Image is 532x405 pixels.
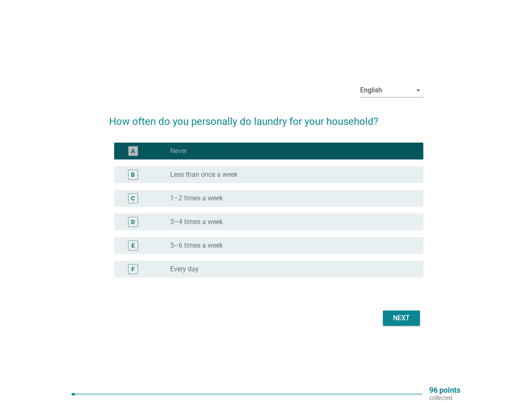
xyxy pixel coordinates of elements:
div: C [131,194,135,203]
label: 3–4 times a week [170,218,223,226]
label: 1–2 times a week [170,194,223,202]
div: Next [390,313,413,323]
label: 5–6 times a week [170,241,223,250]
div: D [131,218,135,227]
label: Less than once a week [170,170,238,179]
div: F [131,265,135,274]
label: Every day [170,265,199,273]
div: English [360,86,382,94]
div: A [131,147,135,156]
i: arrow_drop_down [413,85,423,95]
button: Next [383,310,420,326]
label: Never [170,147,187,155]
h2: How often do you personally do laundry for your household? [109,105,423,129]
p: collected [429,394,460,402]
div: B [131,170,135,179]
p: 96 points [429,386,460,394]
div: E [131,241,135,250]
